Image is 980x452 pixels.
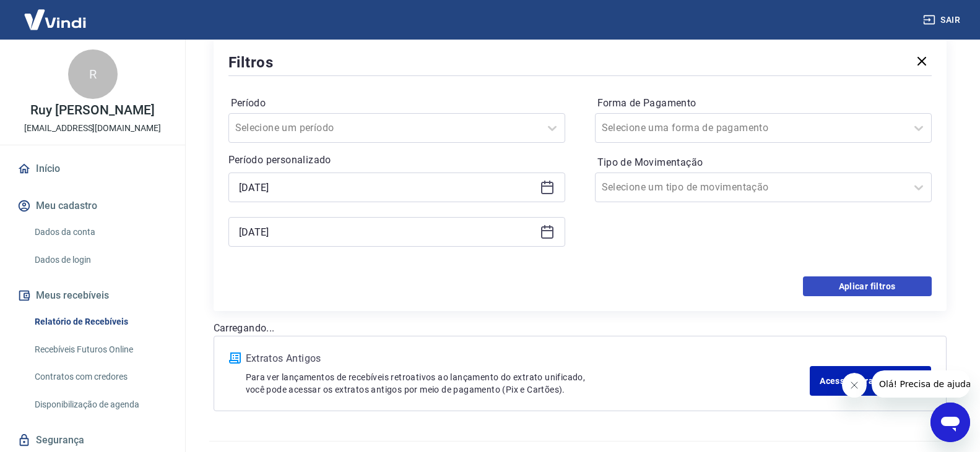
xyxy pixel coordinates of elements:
a: Contratos com credores [30,364,170,390]
label: Período [231,96,563,111]
img: ícone [229,352,241,364]
iframe: Botão para abrir a janela de mensagens [930,403,970,442]
a: Recebíveis Futuros Online [30,337,170,362]
p: Ruy [PERSON_NAME] [30,104,154,117]
p: Carregando... [214,321,947,336]
button: Aplicar filtros [803,276,932,296]
input: Data final [239,223,535,241]
p: Extratos Antigos [246,351,810,366]
button: Meu cadastro [15,192,170,220]
button: Sair [921,9,965,32]
input: Data inicial [239,178,535,197]
iframe: Mensagem da empresa [872,370,970,398]
span: Olá! Precisa de ajuda? [7,9,104,19]
iframe: Fechar mensagem [842,373,867,398]
a: Dados de login [30,247,170,273]
a: Dados da conta [30,220,170,245]
a: Disponibilização de agenda [30,392,170,417]
div: R [68,49,118,99]
p: Para ver lançamentos de recebíveis retroativos ao lançamento do extrato unificado, você pode aces... [246,371,810,396]
h5: Filtros [228,53,274,72]
img: Vindi [15,1,95,38]
label: Forma de Pagamento [597,96,929,111]
a: Acesse Extratos Antigos [810,366,930,396]
a: Relatório de Recebíveis [30,309,170,335]
a: Início [15,155,170,182]
label: Tipo de Movimentação [597,155,929,170]
p: Período personalizado [228,153,565,168]
p: [EMAIL_ADDRESS][DOMAIN_NAME] [24,122,161,135]
button: Meus recebíveis [15,282,170,309]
